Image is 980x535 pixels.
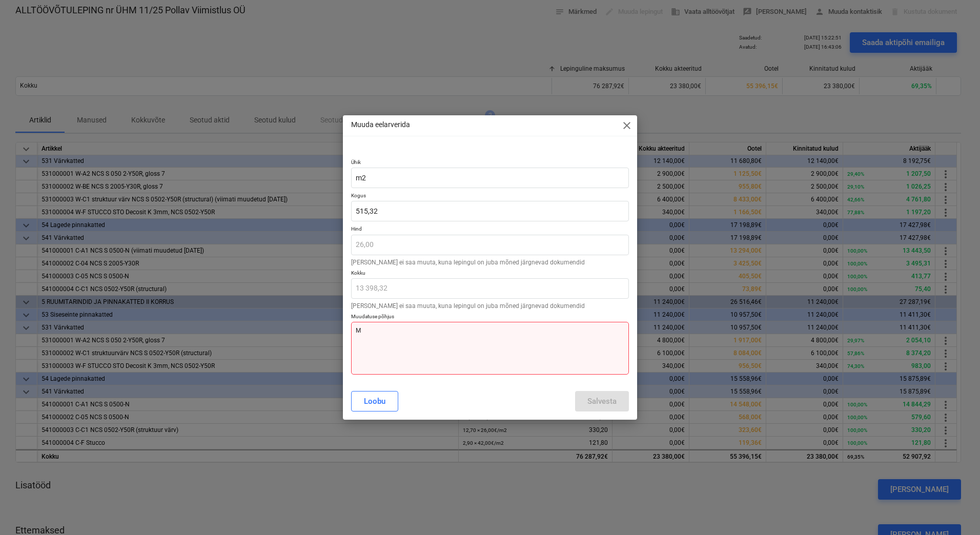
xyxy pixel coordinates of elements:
[351,192,629,201] p: Kogus
[351,225,629,234] p: Hind
[351,259,629,265] p: [PERSON_NAME] ei saa muuta, kuna lepingul on juba mõned järgnevad dokumendid
[364,395,385,408] div: Loobu
[351,278,629,299] input: Kokku
[351,168,629,188] input: Ühik
[351,303,629,309] p: [PERSON_NAME] ei saa muuta, kuna lepingul on juba mõned järgnevad dokumendid
[351,235,629,255] input: Hind
[351,391,398,411] button: Loobu
[351,313,629,322] p: Muudatuse põhjus
[621,119,633,132] span: close
[351,201,629,221] input: Kogus
[351,159,629,168] p: Ühik
[351,119,410,130] p: Muuda eelarverida
[351,270,629,278] p: Kokku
